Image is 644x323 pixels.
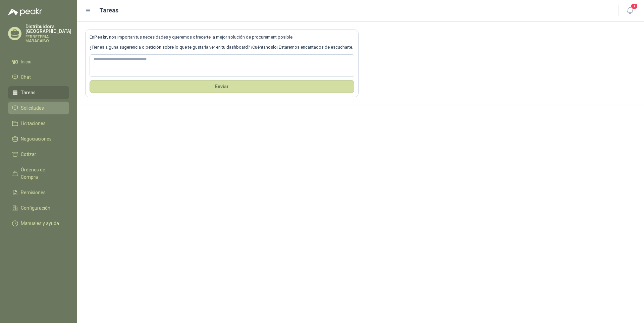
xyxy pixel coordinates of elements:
span: Negociaciones [21,135,52,143]
b: Peakr [94,35,107,40]
span: Chat [21,73,31,81]
h1: Tareas [99,6,118,15]
a: Solicitudes [8,102,69,114]
button: 1 [624,5,636,17]
a: Manuales y ayuda [8,217,69,230]
span: Cotizar [21,151,36,158]
span: Licitaciones [21,120,46,127]
a: Licitaciones [8,117,69,130]
span: Manuales y ayuda [21,220,59,227]
a: Chat [8,71,69,84]
a: Cotizar [8,148,69,161]
span: Solicitudes [21,104,44,112]
p: En , nos importan tus necesidades y queremos ofrecerte la mejor solución de procurement posible. [90,34,354,41]
button: Envíar [90,80,354,93]
img: Logo peakr [8,8,42,16]
span: Configuración [21,204,50,212]
a: Órdenes de Compra [8,163,69,183]
p: ¿Tienes alguna sugerencia o petición sobre lo que te gustaría ver en tu dashboard? ¡Cuéntanoslo! ... [90,44,354,51]
a: Remisiones [8,186,69,199]
p: FERRETERIA MARACAIBO [25,35,71,43]
a: Negociaciones [8,132,69,145]
span: 1 [631,3,638,9]
span: Tareas [21,89,36,96]
span: Órdenes de Compra [21,166,63,181]
span: Inicio [21,58,32,65]
p: Distribuidora [GEOGRAPHIC_DATA] [25,24,71,34]
span: Remisiones [21,189,46,196]
a: Tareas [8,86,69,99]
a: Configuración [8,202,69,214]
a: Inicio [8,55,69,68]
